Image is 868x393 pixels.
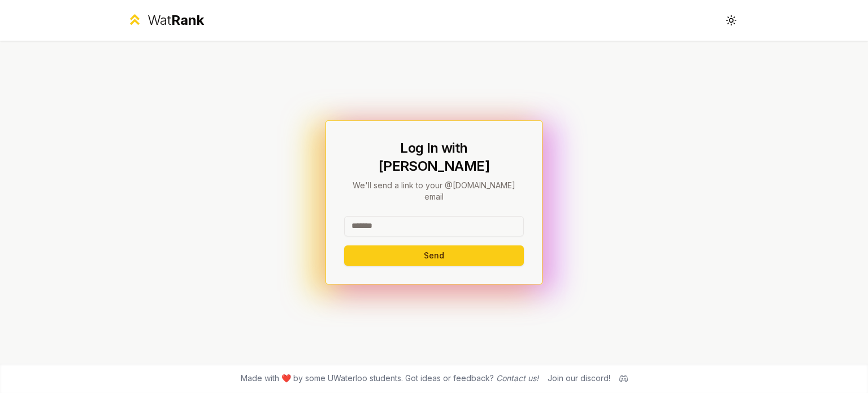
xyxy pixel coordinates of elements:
[496,373,539,383] a: Contact us!
[548,373,610,384] div: Join our discord!
[171,12,204,28] span: Rank
[344,245,524,266] button: Send
[147,11,204,29] div: Wat
[344,139,524,175] h1: Log In with [PERSON_NAME]
[344,180,524,202] p: We'll send a link to your @[DOMAIN_NAME] email
[127,11,204,29] a: WatRank
[241,373,539,384] span: Made with ❤️ by some UWaterloo students. Got ideas or feedback?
